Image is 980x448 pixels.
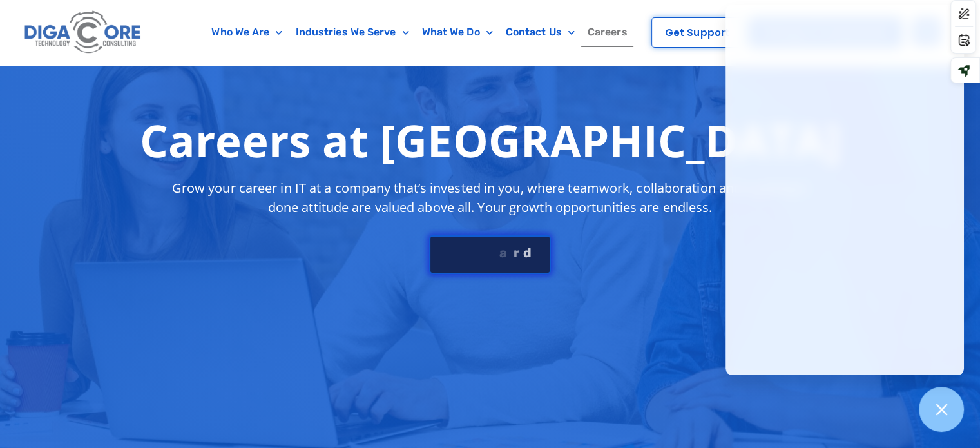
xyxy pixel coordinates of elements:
[665,28,729,37] span: Get Support
[499,246,507,259] span: a
[429,235,550,274] a: ard
[140,114,840,166] h1: Careers at [GEOGRAPHIC_DATA]
[651,17,743,48] a: Get Support
[160,179,820,217] p: Grow your career in IT at a company that’s invested in you, where teamwork, collaboration and a g...
[523,246,532,259] span: d
[205,17,289,47] a: Who We Are
[581,17,634,47] a: Careers
[21,6,145,59] img: Digacore logo 1
[514,246,519,259] span: r
[416,17,499,47] a: What We Do
[289,17,416,47] a: Industries We Serve
[197,17,642,47] nav: Menu
[499,17,581,47] a: Contact Us
[725,5,964,375] iframe: Chatgenie Messenger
